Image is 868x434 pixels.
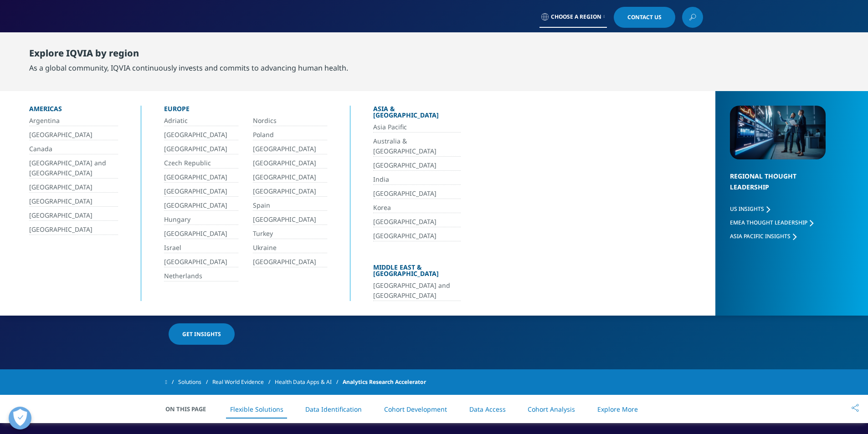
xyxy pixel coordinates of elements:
a: Health Data Apps & AI [275,374,343,390]
a: Spain [253,200,327,211]
a: [GEOGRAPHIC_DATA] [253,158,327,168]
span: Choose a Region [551,13,601,20]
a: [GEOGRAPHIC_DATA] [253,172,327,183]
a: Poland [253,130,327,140]
a: Turkey [253,229,327,239]
a: Czech Republic [164,158,238,168]
a: Ukraine [253,243,327,253]
a: [GEOGRAPHIC_DATA] [29,210,118,221]
span: Analytics Research Accelerator [343,374,426,390]
div: Europe [164,106,327,116]
a: Cohort Analysis [528,405,575,414]
a: [GEOGRAPHIC_DATA] [164,130,238,140]
a: [GEOGRAPHIC_DATA] [373,217,461,227]
div: Regional Thought Leadership [730,171,826,204]
a: [GEOGRAPHIC_DATA] and [GEOGRAPHIC_DATA] [29,158,118,179]
a: Israel [164,243,238,253]
a: [GEOGRAPHIC_DATA] [253,214,327,225]
button: Otevřít předvolby [9,407,31,429]
a: Solutions [178,374,212,390]
a: US Insights [730,205,770,213]
a: Netherlands [164,271,238,281]
a: [GEOGRAPHIC_DATA] [253,144,327,154]
a: Explore More [597,405,638,414]
a: [GEOGRAPHIC_DATA] [253,186,327,197]
span: US Insights [730,205,764,213]
div: Americas [29,106,118,116]
a: Canada [29,144,118,154]
a: EMEA Thought Leadership [730,219,813,226]
span: On This Page [165,404,216,414]
span: EMEA Thought Leadership [730,219,807,226]
span: GET INSIGHTS [182,330,221,338]
a: Nordics [253,116,327,126]
a: Flexible Solutions [230,405,283,414]
a: India [373,174,461,185]
div: Explore IQVIA by region [29,48,348,62]
img: 2093_analyzing-data-using-big-screen-display-and-laptop.png [730,106,826,159]
div: Middle East & [GEOGRAPHIC_DATA] [373,264,461,281]
a: Asia Pacific [373,122,461,133]
a: Adriatic [164,116,238,126]
a: [GEOGRAPHIC_DATA] [164,144,238,154]
a: [GEOGRAPHIC_DATA] [164,172,238,183]
nav: Primary [242,32,703,75]
a: Real World Evidence [212,374,275,390]
a: [GEOGRAPHIC_DATA] [373,160,461,171]
a: Data Identification [305,405,362,414]
div: As a global community, IQVIA continuously invests and commits to advancing human health. [29,62,348,73]
a: Asia Pacific Insights [730,232,796,240]
span: Asia Pacific Insights [730,232,791,240]
a: Contact Us [614,7,675,28]
a: Hungary [164,214,238,225]
a: Argentina [29,116,118,126]
a: [GEOGRAPHIC_DATA] [164,200,238,211]
a: [GEOGRAPHIC_DATA] [373,189,461,199]
a: [GEOGRAPHIC_DATA] [29,196,118,207]
a: [GEOGRAPHIC_DATA] [164,229,238,239]
a: [GEOGRAPHIC_DATA] [373,231,461,241]
a: [GEOGRAPHIC_DATA] and [GEOGRAPHIC_DATA] [373,281,461,301]
a: [GEOGRAPHIC_DATA] [29,225,118,235]
a: [GEOGRAPHIC_DATA] [29,130,118,140]
span: Contact Us [627,15,662,20]
a: [GEOGRAPHIC_DATA] [253,257,327,267]
a: Data Access [469,405,506,414]
a: Cohort Development [384,405,447,414]
a: Korea [373,203,461,213]
a: GET INSIGHTS [169,323,235,345]
a: [GEOGRAPHIC_DATA] [164,257,238,267]
a: [GEOGRAPHIC_DATA] [164,186,238,197]
a: Australia & [GEOGRAPHIC_DATA] [373,136,461,157]
a: [GEOGRAPHIC_DATA] [29,182,118,193]
div: Asia & [GEOGRAPHIC_DATA] [373,106,461,122]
